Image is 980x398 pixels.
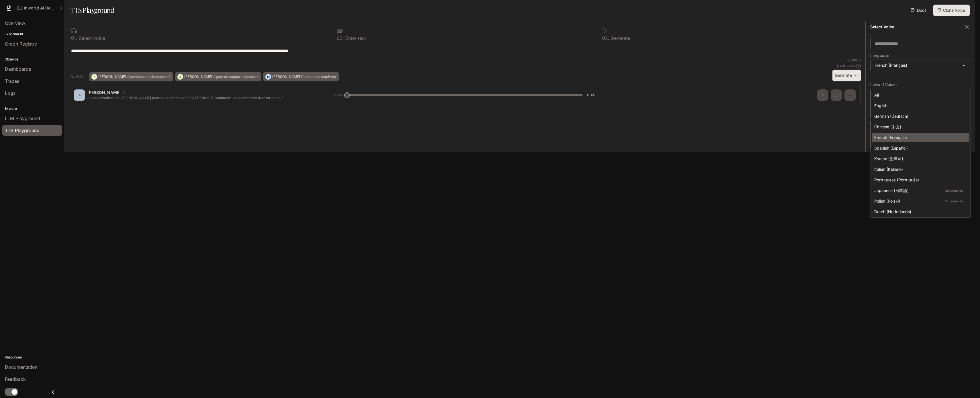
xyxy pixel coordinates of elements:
div: All [874,92,965,98]
div: Chinese (中文) [874,124,965,130]
div: English [874,103,965,109]
div: Portuguese (Português) [874,177,965,183]
div: Italian (Italiano) [874,166,965,172]
div: French (Français) [874,134,965,140]
p: Experimental [944,199,965,204]
div: Dutch (Nederlands) [874,209,965,215]
div: Polish (Polski) [874,198,965,204]
div: German (Deutsch) [874,113,965,119]
div: Japanese (日本語) [874,187,965,193]
div: Spanish (Español) [874,145,965,151]
p: Experimental [944,188,965,193]
div: Korean (한국어) [874,156,965,162]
